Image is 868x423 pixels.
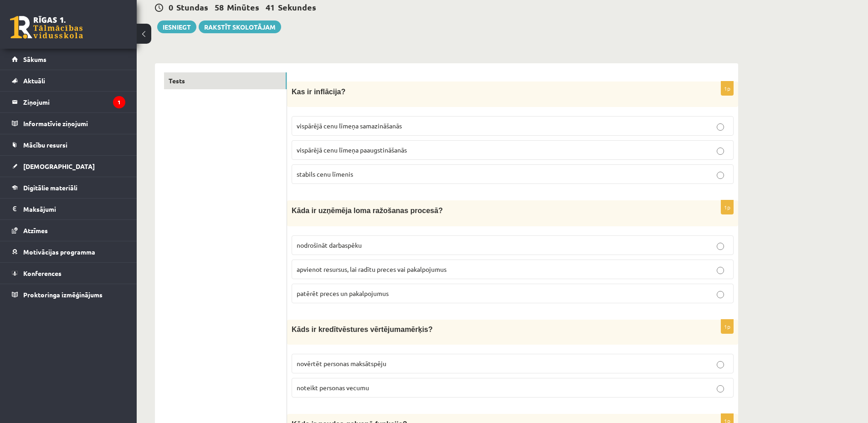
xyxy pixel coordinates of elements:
a: Sākums [12,49,125,70]
span: stabils cenu līmenis [297,170,353,178]
span: tvēstures vērtējuma [336,326,405,333]
span: Proktoringa izmēģinājums [23,290,103,299]
span: Kāda ir uzņēmēja loma ražošanas procesā? [292,207,443,214]
a: Mācību resursi [12,134,125,155]
input: nodrošināt darbaspēku [717,243,724,250]
span: Mācību resursi [23,141,67,149]
a: Motivācijas programma [12,241,125,262]
input: noteikt personas vecumu [717,385,724,392]
p: 1p [721,200,734,214]
span: Stundas [176,2,208,12]
span: 58 [215,2,224,12]
legend: Informatīvie ziņojumi [23,113,125,134]
span: Atzīmes [23,226,48,234]
input: vispārējā cenu līmeņa paaugstināšanās [717,148,724,155]
span: Konferences [23,269,62,277]
span: Kas ir inflācija? [292,88,345,96]
span: noteikt personas vecumu [297,383,369,392]
p: 1p [721,81,734,96]
a: Konferences [12,263,125,284]
a: Ziņojumi1 [12,92,125,112]
button: Iesniegt [157,20,196,33]
span: 0 [169,2,173,12]
span: Sākums [23,55,46,63]
p: 1p [721,319,734,334]
a: Proktoringa izmēģinājums [12,284,125,305]
input: patērēt preces un pakalpojumus [717,291,724,298]
a: Digitālie materiāli [12,177,125,198]
a: Aktuāli [12,70,125,91]
legend: Ziņojumi [23,92,125,112]
a: [DEMOGRAPHIC_DATA] [12,156,125,177]
input: novērtēt personas maksātspēju [717,361,724,368]
span: 41 [266,2,275,12]
a: Maksājumi [12,199,125,219]
span: [DEMOGRAPHIC_DATA] [23,162,95,170]
span: Motivācijas programma [23,248,95,256]
span: novērtēt personas maksātspēju [297,359,386,367]
span: patērēt preces un pakalpojumus [297,289,389,297]
span: vispārējā cenu līmeņa paaugstināšanās [297,146,407,154]
i: 1 [113,96,125,108]
span: vispārējā cenu līmeņa samazināšanās [297,122,402,130]
a: Tests [164,72,287,89]
span: nodrošināt darbaspēku [297,241,362,249]
a: Atzīmes [12,220,125,241]
span: apvienot resursus, lai radītu preces vai pakalpojumus [297,265,447,273]
span: Minūtes [227,2,259,12]
span: Kāds ir kredī [292,326,336,333]
span: mērķis? [405,326,432,333]
input: apvienot resursus, lai radītu preces vai pakalpojumus [717,267,724,274]
legend: Maksājumi [23,199,125,219]
input: stabils cenu līmenis [717,172,724,179]
a: Informatīvie ziņojumi [12,113,125,134]
a: Rīgas 1. Tālmācības vidusskola [10,16,83,39]
span: Sekundes [278,2,316,12]
span: Aktuāli [23,76,45,85]
span: Digitālie materiāli [23,183,77,192]
input: vispārējā cenu līmeņa samazināšanās [717,123,724,131]
a: Rakstīt skolotājam [199,20,281,33]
